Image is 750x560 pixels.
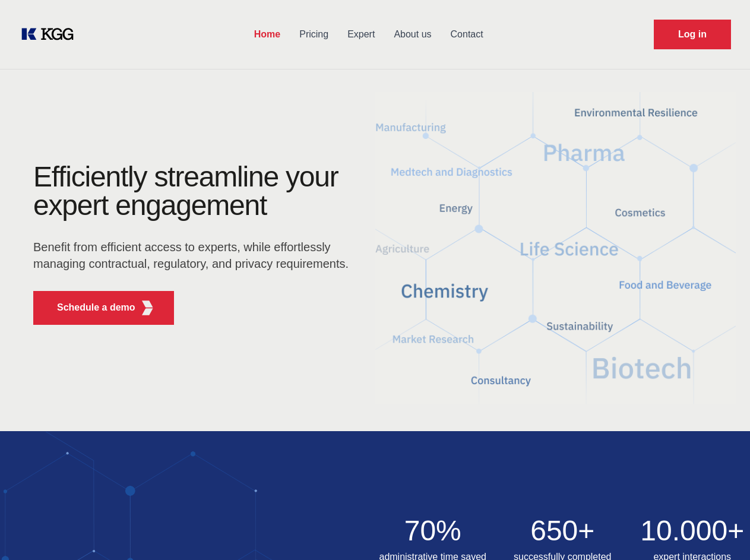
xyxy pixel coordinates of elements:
h2: 650+ [505,517,621,545]
a: Home [245,19,290,50]
a: Contact [441,19,493,50]
p: Schedule a demo [57,300,135,315]
h2: 70% [375,517,491,545]
a: Expert [338,19,384,50]
a: About us [384,19,441,50]
a: Request Demo [654,20,731,49]
img: KGG Fifth Element RED [140,300,155,315]
a: Pricing [290,19,338,50]
button: Schedule a demoKGG Fifth Element RED [33,291,174,325]
p: Benefit from efficient access to experts, while effortlessly managing contractual, regulatory, an... [33,239,356,272]
a: KOL Knowledge Platform: Talk to Key External Experts (KEE) [19,25,83,44]
h1: Efficiently streamline your expert engagement [33,163,356,220]
img: KGG Fifth Element RED [375,77,736,419]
